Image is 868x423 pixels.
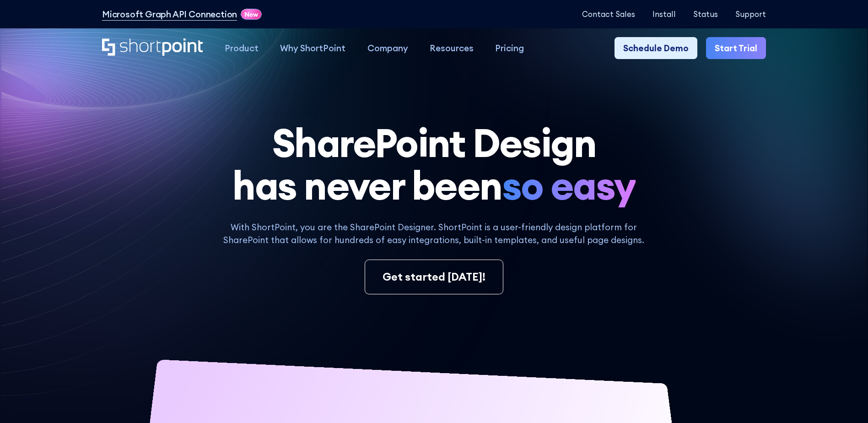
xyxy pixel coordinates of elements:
a: Company [356,37,419,59]
div: Get started [DATE]! [383,269,485,285]
a: Resources [419,37,484,59]
a: Schedule Demo [615,37,697,59]
a: Pricing [485,37,535,59]
div: Pricing [495,42,524,54]
a: Why ShortPoint [270,37,356,59]
a: Status [693,10,718,18]
h1: SharePoint Design has never been [102,122,766,208]
div: Why ShortPoint [280,42,345,54]
p: With ShortPoint, you are the SharePoint Designer. ShortPoint is a user-friendly design platform f... [214,221,653,247]
a: Start Trial [706,37,766,59]
a: Product [214,37,269,59]
a: Home [102,38,203,57]
a: Install [652,10,676,18]
div: Resources [430,42,474,54]
a: Contact Sales [582,10,635,18]
iframe: Chat Widget [822,379,868,423]
a: Get started [DATE]! [365,260,503,294]
a: Support [735,10,766,18]
div: Product [225,42,259,54]
span: so easy [502,164,636,207]
div: Company [367,42,408,54]
a: Microsoft Graph API Connection [102,8,237,21]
